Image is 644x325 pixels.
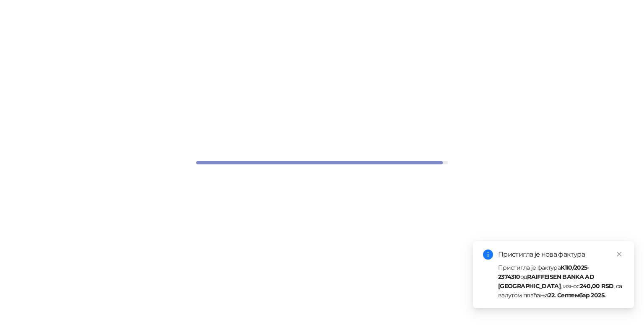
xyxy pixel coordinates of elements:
strong: 240,00 RSD [580,282,614,290]
div: Пристигла је фактура од , износ , са валутом плаћања [498,263,624,300]
span: close [616,251,622,257]
a: Close [615,250,624,259]
strong: RAIFFEISEN BANKA AD [GEOGRAPHIC_DATA] [498,273,594,290]
strong: 22. Септембар 2025. [548,291,605,299]
span: info-circle [483,250,493,260]
strong: K110/2025-2374310 [498,264,589,281]
div: Пристигла је нова фактура [498,250,624,260]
